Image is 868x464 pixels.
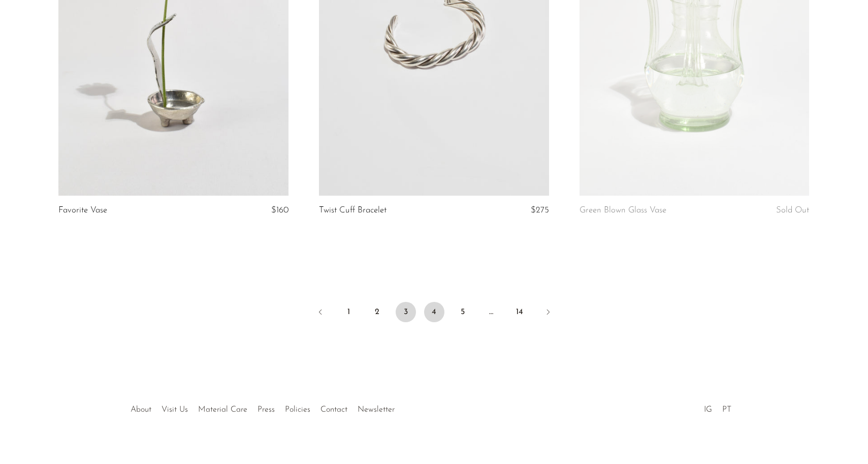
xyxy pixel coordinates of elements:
[453,302,473,322] a: 5
[424,302,444,322] a: 4
[310,302,331,324] a: Previous
[704,406,712,414] a: IG
[258,406,275,414] a: Press
[538,302,558,324] a: Next
[271,206,288,214] span: $160
[699,397,736,417] ul: Social Medias
[162,406,188,414] a: Visit Us
[481,302,501,322] span: …
[580,206,666,215] a: Green Blown Glass Vase
[367,302,388,322] a: 2
[531,206,549,214] span: $275
[285,406,310,414] a: Policies
[198,406,247,414] a: Material Care
[125,397,400,417] ul: Quick links
[339,302,359,322] a: 1
[776,206,809,214] span: Sold Out
[131,406,151,414] a: About
[320,406,347,414] a: Contact
[319,206,387,215] a: Twist Cuff Bracelet
[722,406,731,414] a: PT
[509,302,530,322] a: 14
[396,302,416,322] span: 3
[58,206,107,215] a: Favorite Vase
